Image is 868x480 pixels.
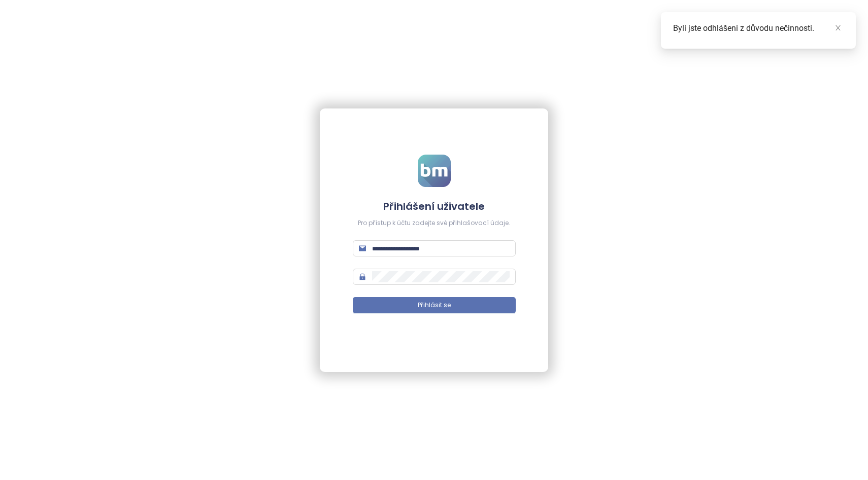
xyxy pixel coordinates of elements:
span: Přihlásit se [418,301,451,310]
img: logo [418,155,451,187]
button: Přihlásit se [353,297,516,313]
span: lock [359,273,366,280]
h4: Přihlášení uživatele [353,199,516,213]
span: mail [359,245,366,252]
div: Byli jste odhlášeni z důvodu nečinnosti. [673,22,844,34]
span: close [834,24,842,31]
div: Pro přístup k účtu zadejte své přihlašovací údaje. [353,218,516,228]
